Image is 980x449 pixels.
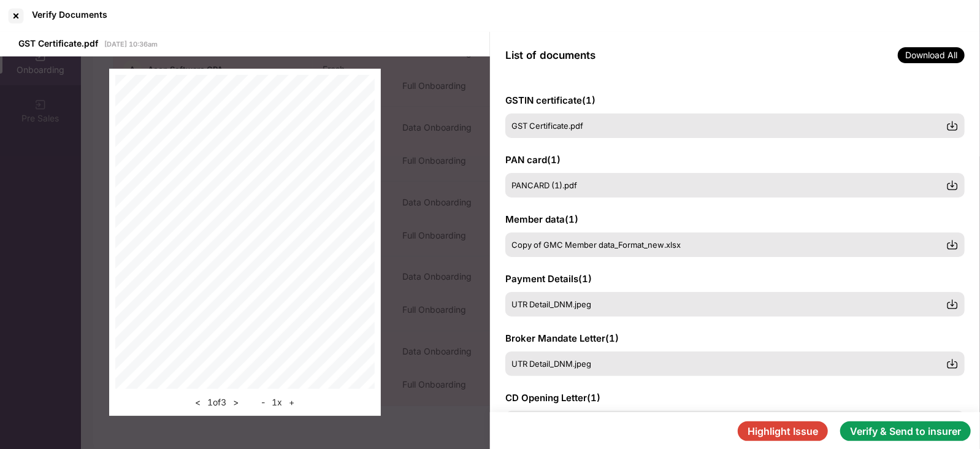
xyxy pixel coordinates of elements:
span: Payment Details ( 1 ) [505,273,592,285]
img: svg+xml;base64,PHN2ZyBpZD0iRG93bmxvYWQtMzJ4MzIiIHhtbG5zPSJodHRwOi8vd3d3LnczLm9yZy8yMDAwL3N2ZyIgd2... [946,179,959,191]
span: GSTIN certificate ( 1 ) [505,94,595,106]
span: UTR Detail_DNM.jpeg [511,359,591,369]
span: GST Certificate.pdf [18,38,98,48]
div: Verify Documents [32,9,107,20]
span: PAN card ( 1 ) [505,154,561,166]
img: svg+xml;base64,PHN2ZyBpZD0iRG93bmxvYWQtMzJ4MzIiIHhtbG5zPSJodHRwOi8vd3d3LnczLm9yZy8yMDAwL3N2ZyIgd2... [946,298,959,310]
span: PANCARD (1).pdf [511,180,577,190]
span: GST Certificate.pdf [511,121,583,131]
span: Broker Mandate Letter ( 1 ) [505,332,619,344]
span: CD Opening Letter ( 1 ) [505,392,600,404]
button: > [229,395,242,410]
div: 1 x [258,395,298,410]
span: UTR Detail_DNM.jpeg [511,299,591,309]
button: + [285,395,298,410]
img: svg+xml;base64,PHN2ZyBpZD0iRG93bmxvYWQtMzJ4MzIiIHhtbG5zPSJodHRwOi8vd3d3LnczLm9yZy8yMDAwL3N2ZyIgd2... [946,120,959,132]
button: - [258,395,269,410]
span: Copy of GMC Member data_Format_new.xlsx [511,240,681,250]
button: Verify & Send to insurer [840,421,971,441]
button: Highlight Issue [738,421,828,441]
div: 1 of 3 [191,395,242,410]
img: svg+xml;base64,PHN2ZyBpZD0iRG93bmxvYWQtMzJ4MzIiIHhtbG5zPSJodHRwOi8vd3d3LnczLm9yZy8yMDAwL3N2ZyIgd2... [946,239,959,251]
button: < [191,395,204,410]
img: svg+xml;base64,PHN2ZyBpZD0iRG93bmxvYWQtMzJ4MzIiIHhtbG5zPSJodHRwOi8vd3d3LnczLm9yZy8yMDAwL3N2ZyIgd2... [946,358,959,370]
span: Member data ( 1 ) [505,213,578,225]
span: Download All [898,47,965,63]
span: [DATE] 10:36am [104,40,158,48]
span: List of documents [505,49,595,61]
